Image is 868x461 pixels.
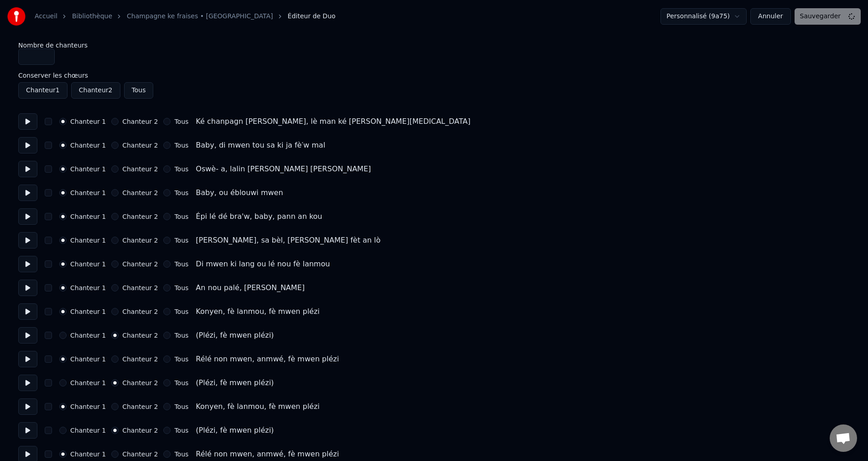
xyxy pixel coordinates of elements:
div: (Plézi, fè mwen plézi) [196,377,274,388]
div: [PERSON_NAME], sa bèl, [PERSON_NAME] fèt an lò [196,235,380,246]
button: Annuler [750,8,790,25]
label: Chanteur 1 [70,142,106,148]
label: Tous [174,356,188,362]
div: Rélé non mwen, anmwé, fè mwen plézi [196,354,339,365]
label: Chanteur 1 [70,451,106,457]
label: Chanteur 1 [70,190,106,196]
a: Accueil [35,12,57,21]
label: Tous [174,261,188,267]
label: Chanteur 2 [122,356,158,362]
label: Chanteur 1 [70,118,106,125]
label: Chanteur 1 [70,261,106,267]
label: Chanteur 1 [70,213,106,220]
label: Chanteur 2 [122,332,158,339]
div: Ouvrir le chat [830,424,857,452]
div: Baby, ou éblouwi mwen [196,187,283,198]
label: Chanteur 2 [122,403,158,410]
div: Rélé non mwen, anmwé, fè mwen plézi [196,449,339,460]
label: Tous [174,237,188,244]
span: Éditeur de Duo [288,12,336,21]
label: Chanteur 1 [70,308,106,315]
button: Chanteur2 [71,82,120,99]
label: Tous [174,118,188,125]
label: Tous [174,380,188,386]
div: Oswè- a, lalin [PERSON_NAME] [PERSON_NAME] [196,164,371,175]
label: Chanteur 2 [122,118,158,125]
label: Chanteur 1 [70,380,106,386]
label: Tous [174,285,188,291]
div: Konyen, fè lanmou, fè mwen plézi [196,306,319,317]
label: Tous [174,427,188,434]
label: Chanteur 2 [122,190,158,196]
label: Tous [174,332,188,339]
label: Chanteur 2 [122,261,158,267]
label: Chanteur 1 [70,285,106,291]
label: Tous [174,166,188,172]
div: Baby, di mwen tou sa ki ja fè′w mal [196,140,325,151]
a: Champagne ke fraises • [GEOGRAPHIC_DATA] [127,12,273,21]
label: Nombre de chanteurs [18,42,850,48]
div: An nou palé, [PERSON_NAME] [196,282,305,293]
label: Chanteur 1 [70,403,106,410]
nav: breadcrumb [35,12,336,21]
label: Chanteur 1 [70,427,106,434]
label: Conserver les chœurs [18,72,850,79]
label: Chanteur 2 [122,142,158,148]
img: youka [7,7,26,26]
label: Chanteur 2 [122,213,158,220]
div: Konyen, fè lanmou, fè mwen plézi [196,401,319,412]
label: Tous [174,451,188,457]
label: Chanteur 1 [70,332,106,339]
label: Chanteur 2 [122,308,158,315]
label: Chanteur 2 [122,427,158,434]
label: Tous [174,190,188,196]
a: Bibliothèque [72,12,112,21]
label: Chanteur 2 [122,285,158,291]
div: (Plézi, fè mwen plézi) [196,330,274,341]
label: Tous [174,142,188,148]
div: Ké chanpagn [PERSON_NAME], lè man ké [PERSON_NAME][MEDICAL_DATA] [196,116,470,127]
label: Chanteur 2 [122,451,158,457]
label: Chanteur 1 [70,356,106,362]
label: Tous [174,213,188,220]
div: Di mwen ki lang ou lé nou fè lanmou [196,259,330,270]
label: Tous [174,308,188,315]
label: Chanteur 1 [70,237,106,244]
label: Chanteur 2 [122,237,158,244]
div: (Plézi, fè mwen plézi) [196,425,274,436]
label: Tous [174,403,188,410]
label: Chanteur 2 [122,166,158,172]
button: Tous [124,82,154,99]
div: Épi lé dé bra'w, baby, pann an kou [196,211,322,222]
label: Chanteur 2 [122,380,158,386]
label: Chanteur 1 [70,166,106,172]
button: Chanteur1 [18,82,68,99]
